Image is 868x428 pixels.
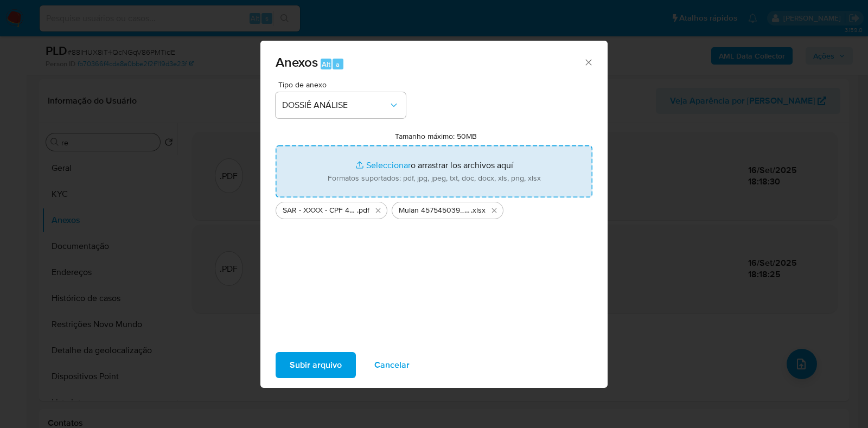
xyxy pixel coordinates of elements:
[395,131,477,141] label: Tamanho máximo: 50MB
[357,205,369,216] span: .pdf
[374,353,410,377] span: Cancelar
[276,197,592,219] ul: Archivos seleccionados
[399,205,471,216] span: Mulan 457545039_2025_09_16_16_24_22
[282,100,388,111] span: DOSSIÊ ANÁLISE
[471,205,486,216] span: .xlsx
[290,353,342,377] span: Subir arquivo
[276,92,406,118] button: DOSSIÊ ANÁLISE
[583,57,593,67] button: Cerrar
[278,81,409,88] span: Tipo de anexo
[283,205,357,216] span: SAR - XXXX - CPF 40733380808 - [PERSON_NAME]
[276,53,318,72] span: Anexos
[336,59,340,69] span: a
[372,204,385,217] button: Eliminar SAR - XXXX - CPF 40733380808 - JEFFERSON FERNANDES DE FREITAS.pdf
[322,59,330,69] span: Alt
[360,352,424,378] button: Cancelar
[488,204,501,217] button: Eliminar Mulan 457545039_2025_09_16_16_24_22.xlsx
[276,352,356,378] button: Subir arquivo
